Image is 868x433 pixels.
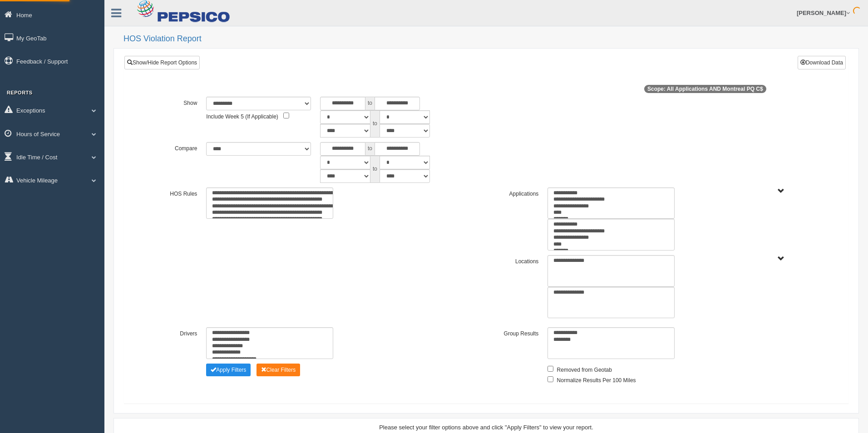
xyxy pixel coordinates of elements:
label: Locations [486,255,543,266]
span: to [365,142,375,156]
span: to [370,156,380,183]
label: Group Results [486,327,543,338]
label: HOS Rules [145,187,202,198]
h2: HOS Violation Report [123,34,859,44]
span: to [370,110,380,138]
div: Please select your filter options above and click "Apply Filters" to view your report. [122,423,851,432]
label: Normalize Results Per 100 Miles [557,374,636,385]
button: Change Filter Options [206,364,251,376]
a: Show/Hide Report Options [124,56,200,69]
label: Applications [486,187,543,198]
span: to [365,97,375,110]
button: Change Filter Options [256,364,301,376]
label: Show [145,97,202,108]
label: Include Week 5 (If Applicable) [206,110,278,121]
button: Download Data [798,56,846,69]
span: Scope: All Applications AND Montreal PQ C$ [644,85,766,93]
label: Compare [145,142,202,153]
label: Removed from Geotab [557,364,612,374]
label: Drivers [145,327,202,338]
